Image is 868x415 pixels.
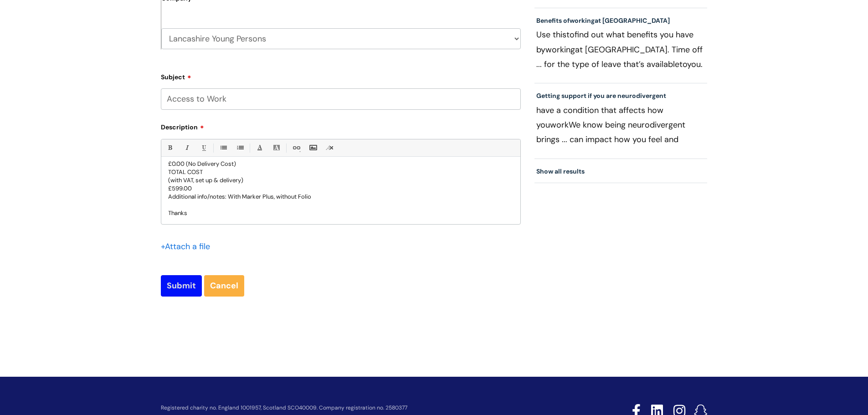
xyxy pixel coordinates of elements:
[168,176,514,184] p: (with VAT, set up & delivery)
[161,405,567,411] p: Registered charity no. England 1001957, Scotland SCO40009. Company registration no. 2580377
[324,142,335,154] a: Remove formatting (Ctrl-\)
[168,193,514,201] p: Additional info/notes: With Marker Plus, without Folio
[290,142,302,154] a: Link
[181,142,192,154] a: Italic (Ctrl-I)
[254,142,265,154] a: Font Color
[536,167,585,175] a: Show all results
[536,27,706,71] p: Use this find out what benefits you have by at [GEOGRAPHIC_DATA]. Time off ... for the type of le...
[161,70,521,81] label: Subject
[161,120,521,131] label: Description
[168,209,514,217] p: Thanks
[536,92,666,100] a: Getting support if you are neurodivergent
[536,16,670,25] a: Benefits ofworkingat [GEOGRAPHIC_DATA]
[198,142,209,154] a: Underline(Ctrl-U)
[168,184,514,193] p: £599.00
[168,168,514,176] p: TOTAL COST
[161,239,216,254] div: Attach a file
[307,142,318,154] a: Insert Image...
[550,119,569,130] span: work
[679,59,687,70] span: to
[536,103,706,147] p: have a condition that affects how you We know being neurodivergent brings ... can impact how you ...
[164,142,175,154] a: Bold (Ctrl-B)
[168,160,514,168] p: £0.00 (No Delivery Cost)
[204,275,244,296] a: Cancel
[545,44,575,55] span: working
[570,16,595,25] span: working
[566,29,575,40] span: to
[234,142,246,154] a: 1. Ordered List (Ctrl-Shift-8)
[271,142,282,154] a: Back Color
[161,275,202,296] input: Submit
[217,142,229,154] a: • Unordered List (Ctrl-Shift-7)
